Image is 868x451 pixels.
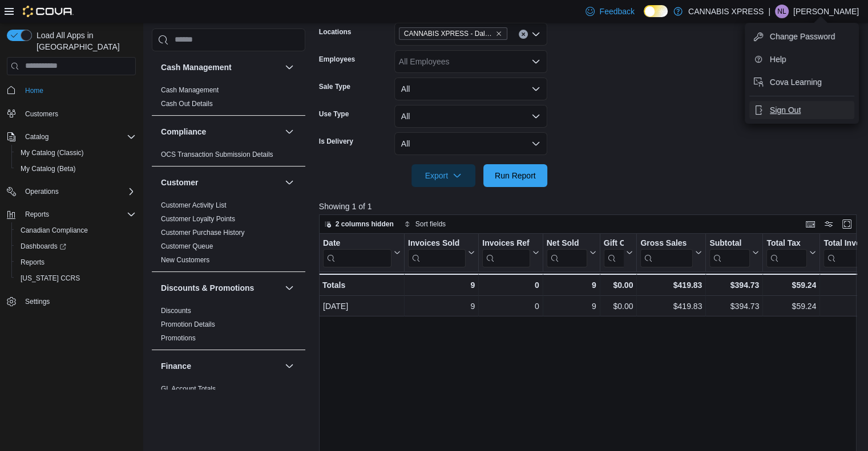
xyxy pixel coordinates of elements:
[482,238,530,249] div: Invoices Ref
[21,208,136,221] span: Reports
[16,239,71,253] a: Dashboards
[161,99,213,108] span: Cash Out Details
[640,278,702,292] div: $419.83
[16,255,136,269] span: Reports
[161,385,216,393] a: GL Account Totals
[319,82,350,91] label: Sale Type
[21,130,53,144] button: Catalog
[749,27,854,46] button: Change Password
[11,254,140,270] button: Reports
[546,238,596,267] button: Net Sold
[531,30,540,39] button: Open list of options
[161,86,219,94] a: Cash Management
[161,86,219,95] span: Cash Management
[161,228,245,237] span: Customer Purchase History
[152,304,305,350] div: Discounts & Promotions
[709,238,750,267] div: Subtotal
[603,238,624,249] div: Gift Cards
[546,238,587,267] div: Net Sold
[161,360,191,372] h3: Finance
[23,6,74,17] img: Cova
[152,198,305,271] div: Customer
[16,239,136,253] span: Dashboards
[709,278,759,292] div: $394.73
[408,238,466,249] div: Invoices Sold
[21,107,63,121] a: Customers
[415,220,446,229] span: Sort fields
[319,137,353,146] label: Is Delivery
[16,255,49,269] a: Reports
[603,278,633,292] div: $0.00
[394,78,547,100] button: All
[766,299,816,313] div: $59.24
[161,242,213,250] a: Customer Queue
[161,360,280,372] button: Finance
[2,293,140,310] button: Settings
[770,54,786,65] span: Help
[394,105,547,128] button: All
[418,164,469,187] span: Export
[16,224,92,237] a: Canadian Compliance
[411,164,475,187] button: Export
[282,281,296,295] button: Discounts & Promotions
[21,164,76,173] span: My Catalog (Beta)
[21,294,136,308] span: Settings
[777,5,786,18] span: NL
[21,84,48,97] a: Home
[161,229,245,237] a: Customer Purchase History
[282,125,296,139] button: Compliance
[531,57,540,66] button: Open list of options
[161,307,191,315] a: Discounts
[603,238,624,267] div: Gift Card Sales
[11,238,140,254] a: Dashboards
[547,299,596,313] div: 9
[408,238,466,267] div: Invoices Sold
[599,6,634,17] span: Feedback
[519,30,528,39] button: Clear input
[793,5,859,18] p: [PERSON_NAME]
[25,297,50,306] span: Settings
[319,201,862,212] p: Showing 1 of 1
[319,109,349,119] label: Use Type
[161,282,280,294] button: Discounts & Promotions
[152,382,305,414] div: Finance
[161,334,196,342] a: Promotions
[546,278,596,292] div: 9
[161,214,235,224] span: Customer Loyalty Points
[21,185,63,198] button: Operations
[21,83,136,97] span: Home
[495,30,502,37] button: Remove CANNABIS XPRESS - Dalhousie (William Street) from selection in this group
[161,126,206,137] h3: Compliance
[644,5,668,17] input: Dark Mode
[21,226,88,235] span: Canadian Compliance
[16,162,136,176] span: My Catalog (Beta)
[16,271,84,285] a: [US_STATE] CCRS
[394,132,547,155] button: All
[25,132,49,141] span: Catalog
[749,73,854,91] button: Cova Learning
[2,184,140,200] button: Operations
[11,161,140,177] button: My Catalog (Beta)
[21,130,136,144] span: Catalog
[25,109,58,119] span: Customers
[399,27,507,40] span: CANNABIS XPRESS - Dalhousie (William Street)
[770,104,801,116] span: Sign Out
[640,238,693,267] div: Gross Sales
[21,185,136,198] span: Operations
[32,30,136,52] span: Load All Apps in [GEOGRAPHIC_DATA]
[161,201,227,209] a: Customer Activity List
[16,271,136,285] span: Washington CCRS
[11,145,140,161] button: My Catalog (Classic)
[482,299,539,313] div: 0
[161,62,232,73] h3: Cash Management
[161,177,280,188] button: Customer
[640,299,702,313] div: $419.83
[709,238,750,249] div: Subtotal
[21,107,136,121] span: Customers
[21,148,84,157] span: My Catalog (Classic)
[161,62,280,73] button: Cash Management
[21,208,54,221] button: Reports
[323,238,391,267] div: Date
[152,83,305,115] div: Cash Management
